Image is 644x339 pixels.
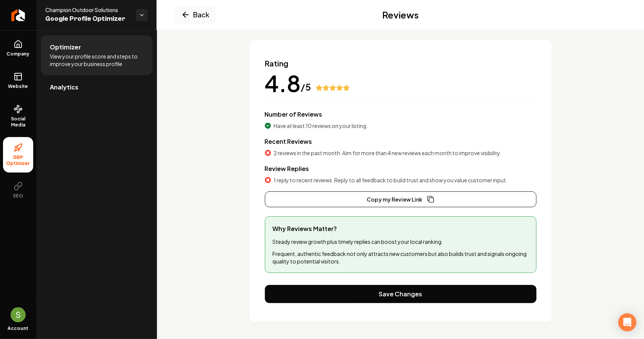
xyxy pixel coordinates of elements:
div: 4.8 [265,72,301,94]
span: Rating [265,58,536,69]
button: Save Changes [265,285,536,303]
span: Website [5,83,31,89]
button: Open user button [11,307,26,322]
img: Rebolt Logo [11,9,25,21]
span: Have at least 10 reviews on your listing. [274,122,368,129]
span: SEO [10,193,26,199]
span: Champion Outdoor Solutions [45,6,130,14]
button: Copy my Review Link [265,191,536,207]
a: Social Media [3,99,33,134]
span: Account [8,325,29,331]
span: 1 reply to recent reviews. Reply to all feedback to build trust and show you value customer input. [274,176,508,184]
a: Company [3,34,33,63]
span: Recent Reviews [265,137,312,145]
span: Company [4,51,33,57]
span: View your profile score and steps to improve your business profile [50,52,143,68]
img: Sales Champion [11,307,26,322]
span: GBP Optimizer [3,154,33,166]
p: Frequent, authentic feedback not only attracts new customers but also builds trust and signals on... [273,250,529,265]
a: Website [3,66,33,96]
h2: Reviews [382,9,419,21]
span: Why Reviews Matter? [273,224,529,233]
div: Open Intercom Messenger [618,313,636,331]
span: Optimizer [50,43,81,52]
p: Steady review growth plus timely replies can boost your local ranking. [273,238,529,245]
button: SEO [3,176,33,205]
span: Analytics [50,83,78,92]
button: Back [175,6,215,24]
span: Google Profile Optimizer [45,14,130,24]
a: Analytics [41,75,152,99]
span: Social Media [3,116,33,128]
div: /5 [301,81,311,93]
span: Review Replies [265,165,309,173]
span: Number of Reviews [265,110,323,118]
span: 2 reviews in the past month. Aim for more than 4 new reviews each month to improve visibility. [274,149,502,157]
